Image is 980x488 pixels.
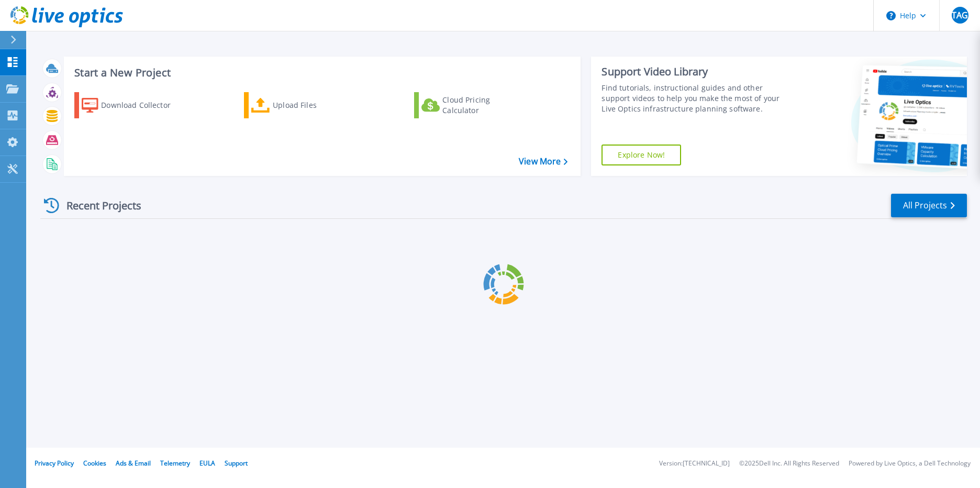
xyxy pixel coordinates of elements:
li: Version: [TECHNICAL_ID] [659,460,730,467]
a: Privacy Policy [35,459,74,468]
a: Ads & Email [116,459,151,468]
div: Download Collector [101,95,185,116]
a: Cloud Pricing Calculator [414,92,531,118]
a: Support [225,459,248,468]
a: View More [519,157,567,167]
h3: Start a New Project [74,67,567,79]
li: Powered by Live Optics, a Dell Technology [849,460,971,467]
a: EULA [199,459,215,468]
div: Cloud Pricing Calculator [442,95,526,116]
span: TAG [952,11,968,19]
div: Support Video Library [602,65,793,79]
a: Upload Files [244,92,361,118]
div: Recent Projects [40,193,155,218]
div: Upload Files [273,95,357,116]
a: Cookies [83,459,106,468]
a: Telemetry [160,459,190,468]
a: All Projects [891,194,967,217]
a: Explore Now! [602,145,681,165]
a: Download Collector [74,92,191,118]
div: Find tutorials, instructional guides and other support videos to help you make the most of your L... [602,83,793,114]
li: © 2025 Dell Inc. All Rights Reserved [739,460,839,467]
